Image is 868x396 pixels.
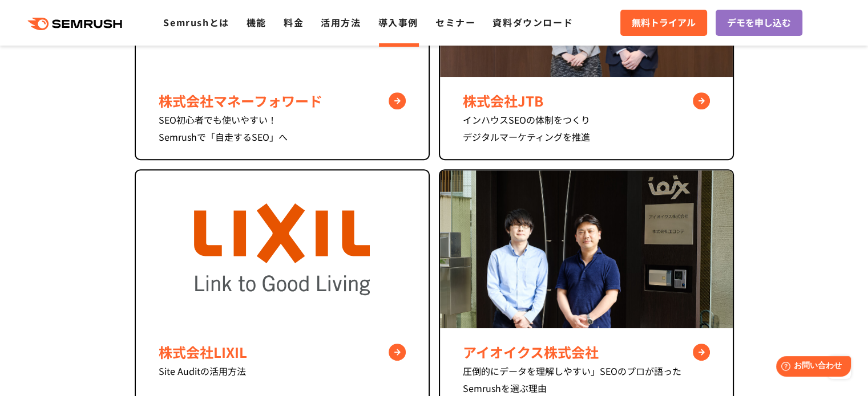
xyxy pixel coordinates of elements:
[632,15,696,30] span: 無料トライアル
[159,91,406,111] div: 株式会社マネーフォワード
[766,352,855,383] iframe: Help widget launcher
[492,15,573,29] a: 資料ダウンロード
[159,362,406,379] div: Site Auditの活用方法
[435,15,475,29] a: セミナー
[727,15,791,30] span: デモを申し込む
[716,10,802,36] a: デモを申し込む
[440,170,733,329] img: component
[163,15,229,29] a: Semrushとは
[463,91,710,111] div: 株式会社JTB
[247,15,267,29] a: 機能
[194,170,370,328] img: LIXIL
[321,15,361,29] a: 活用方法
[463,111,710,145] div: インハウスSEOの体制をつくり デジタルマーケティングを推進
[159,342,406,362] div: 株式会社LIXIL
[284,15,304,29] a: 料金
[620,10,707,36] a: 無料トライアル
[378,15,418,29] a: 導入事例
[159,111,406,145] div: SEO初心者でも使いやすい！ Semrushで「自走するSEO」へ
[463,342,710,362] div: アイオイクス株式会社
